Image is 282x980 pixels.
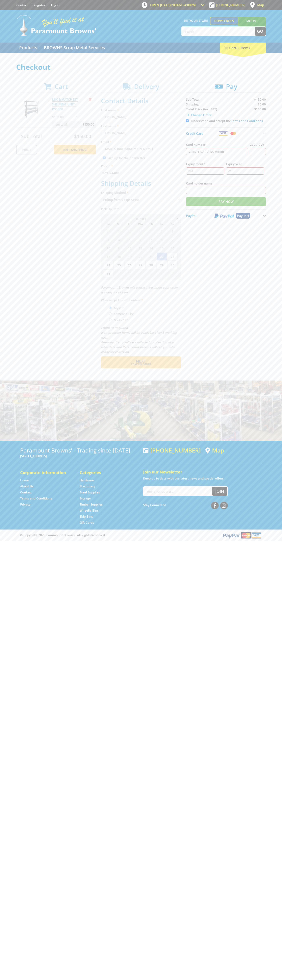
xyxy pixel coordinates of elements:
strong: Total Price (inc. GST) [186,107,217,111]
input: Please accept the terms and conditions. [186,119,189,122]
label: I understand and accept the [189,119,263,123]
h5: Join our Newsletter [143,469,262,475]
a: View a map of Gepps Cross location [205,447,224,454]
h5: Corporate Information [20,470,72,475]
a: Go to the registration page [33,3,45,7]
input: MM [186,167,224,175]
a: Log in [51,3,60,7]
a: Go to the Machinery page [80,484,95,488]
span: $0.00 [258,102,266,106]
a: Go to the Contact page [20,490,32,494]
a: Terms and Conditions [231,119,263,123]
label: CVC / CVV [250,142,266,147]
h1: Checkout [16,63,266,71]
a: Go to the Contact page [16,3,28,7]
a: Go to the Privacy page [20,502,30,507]
span: OPEN [DATE] [150,3,196,7]
span: $150.00 [254,97,266,101]
img: PayPal, Mastercard, Visa accepted [222,532,262,539]
a: Go to the Wheelie Bins page [80,508,99,513]
p: [STREET_ADDRESS] [20,454,139,458]
a: Go to the Timber Supplies page [80,502,103,507]
p: Keep up to date with the latest news and special offers. [143,476,262,481]
span: PayPal [186,214,196,218]
input: Search [182,27,255,36]
span: Pay [226,82,237,91]
a: Change Order [186,112,213,118]
a: Go to the Products page [16,43,40,53]
a: Go to the Skip Bins page [80,514,93,519]
a: Go to the BROWNS Scrap Metal Services page [41,43,108,53]
a: Go to the Home page [20,478,29,482]
span: Set your store [181,17,210,24]
input: YY [226,167,264,175]
div: ® Copyright 2025 Paramount Browns'. All Rights Reserved. [16,532,266,539]
div: Stay Connected [143,500,228,510]
a: Mount [PERSON_NAME] [238,17,266,32]
img: Paramount Browns' [16,14,97,36]
img: Mastercard [230,131,237,136]
a: Go to the Hardware page [80,478,94,482]
div: Cart [220,43,266,53]
a: Gepps Cross [210,17,238,25]
img: Visa [219,131,228,136]
a: Go to the Storage page [80,496,91,500]
label: Card holder name [186,181,266,186]
span: (1 item) [236,45,250,50]
a: Go to the Steel Supplies page [80,490,100,494]
h5: Categories [80,470,131,475]
span: 8:00am - 4:00pm [170,3,196,7]
label: Expiry year [226,162,264,166]
strong: $150.00 [254,107,266,111]
span: Shipping [186,102,199,106]
a: Go to the Terms and Conditions page [20,496,52,500]
span: Pay in 4 [237,214,249,218]
input: Pay Now [186,197,266,206]
button: Credit Card [186,127,266,139]
img: PayPal [214,213,234,218]
a: Go to the About Us page [20,484,33,488]
div: [PHONE_NUMBER] [143,447,201,454]
button: Join [212,487,227,496]
span: Credit Card [186,131,203,136]
label: Card number [186,142,248,147]
h3: Paramount Browns' - Trading since [DATE] [20,447,139,454]
button: Go [255,27,266,36]
a: Go to the Gift Cards page [80,520,94,525]
button: PayPal Pay in 4 [186,209,266,222]
label: Expiry month [186,162,224,166]
span: Change Order [191,113,211,117]
input: Your email address [144,487,212,496]
span: Sub Total [186,97,200,101]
